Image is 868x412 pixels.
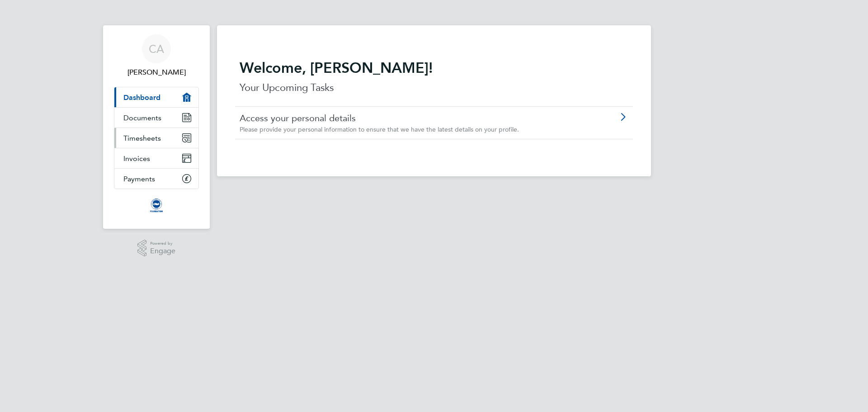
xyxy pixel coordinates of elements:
a: Documents [114,108,198,128]
span: Please provide your personal information to ensure that we have the latest details on your profile. [240,125,519,133]
a: Payments [114,169,198,189]
span: CA [149,43,164,55]
a: Access your personal details [240,112,577,124]
h2: Welcome, [PERSON_NAME]! [240,59,628,77]
a: CA[PERSON_NAME] [114,34,199,78]
a: Powered byEngage [137,240,176,257]
span: Invoices [123,154,150,163]
img: albioninthecommunity-logo-retina.png [149,198,164,213]
p: Your Upcoming Tasks [240,81,628,95]
span: Timesheets [123,134,161,142]
a: Timesheets [114,128,198,148]
span: Cameron Apted [114,67,199,78]
a: Invoices [114,148,198,168]
span: Documents [123,114,161,122]
span: Powered by [150,240,175,247]
a: Dashboard [114,87,198,107]
span: Dashboard [123,93,160,102]
span: Payments [123,175,155,183]
span: Engage [150,247,175,255]
nav: Main navigation [103,25,210,229]
a: Go to home page [114,198,199,213]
